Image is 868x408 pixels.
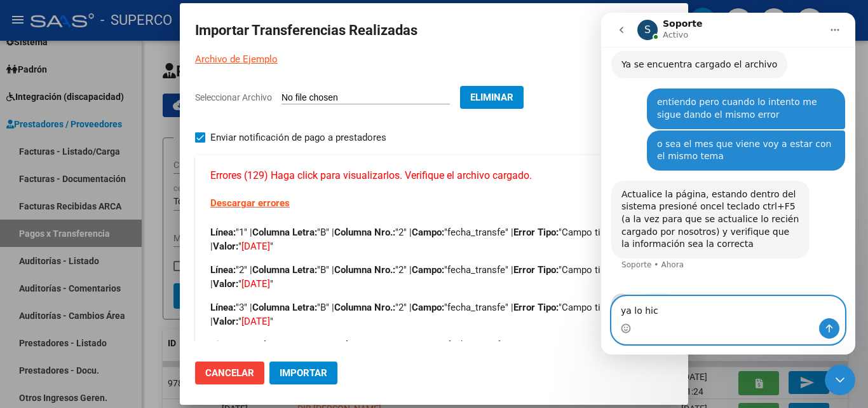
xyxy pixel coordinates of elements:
[195,53,278,65] a: Archivo de Ejemplo
[334,227,395,238] strong: Columna Nro.:
[205,367,254,379] span: Cancelar
[334,302,395,313] strong: Columna Nro.:
[213,278,238,290] strong: Valor:
[252,302,317,313] strong: Columna Letra:
[213,316,238,327] strong: Valor:
[252,339,317,351] strong: Columna Letra:
[241,278,270,290] span: [DATE]
[210,338,658,366] p: "4" | "B" | "2" | "fecha_transfe" | "Campo tipo fecha" | " "
[269,362,337,384] button: Importar
[241,241,270,252] span: [DATE]
[280,367,327,379] span: Importar
[470,92,513,103] span: Eliminar
[210,225,658,253] p: "1" | "B" | "2" | "fecha_transfe" | "Campo tipo fecha" | " "
[513,339,559,351] strong: Error Tipo:
[601,13,855,355] iframe: Intercom live chat
[460,86,524,109] button: Eliminar
[513,227,559,238] strong: Error Tipo:
[210,339,236,351] strong: Línea:
[210,168,532,183] span: Errores (129) Haga click para visualizarlos. Verifique el archivo cargado.
[210,263,658,291] p: "2" | "B" | "2" | "fecha_transfe" | "Campo tipo fecha" | " "
[210,300,658,328] p: "3" | "B" | "2" | "fecha_transfe" | "Campo tipo fecha" | " "
[210,197,290,209] a: Descargar errores
[412,264,444,276] strong: Campo:
[210,302,236,313] strong: Línea:
[241,316,270,327] span: [DATE]
[210,227,236,238] strong: Línea:
[412,302,444,313] strong: Campo:
[195,362,264,384] button: Cancelar
[252,264,317,276] strong: Columna Letra:
[513,302,559,313] strong: Error Tipo:
[210,264,236,276] strong: Línea:
[334,339,395,351] strong: Columna Nro.:
[252,227,317,238] strong: Columna Letra:
[195,92,272,102] span: Seleccionar Archivo
[334,264,395,276] strong: Columna Nro.:
[412,227,444,238] strong: Campo:
[210,130,386,145] span: Enviar notificación de pago a prestadores
[825,365,855,395] iframe: Intercom live chat
[412,339,444,351] strong: Campo:
[195,18,673,43] h2: Importar Transferencias Realizadas
[213,241,238,252] strong: Valor:
[513,264,559,276] strong: Error Tipo:
[195,155,673,196] mat-expansion-panel-header: Errores (129) Haga click para visualizarlos. Verifique el archivo cargado.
